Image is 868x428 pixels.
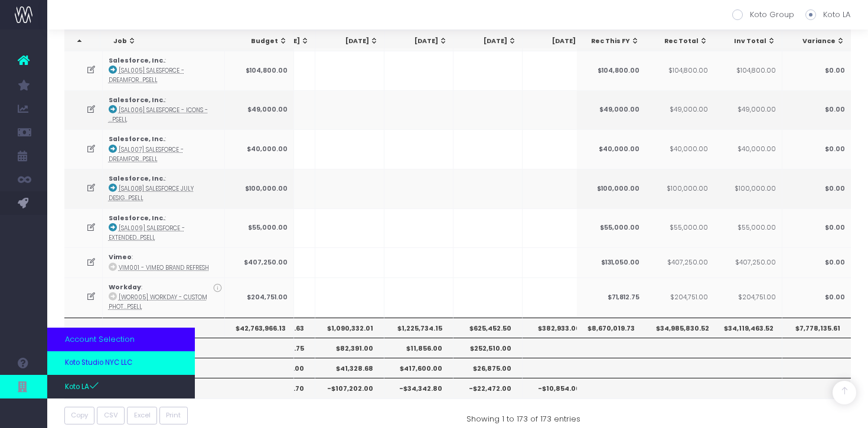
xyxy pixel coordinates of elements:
[103,277,225,317] td: :
[385,30,454,53] th: Oct 25: activate to sort column ascending
[576,129,645,169] td: $40,000.00
[64,407,95,425] button: Copy
[225,30,294,53] th: Budget: activate to sort column ascending
[384,378,453,398] th: -$34,342.80
[109,174,165,183] strong: Salesforce, Inc.
[713,30,782,53] th: Inv Total: activate to sort column ascending
[782,129,851,169] td: $0.00
[225,247,294,277] td: $407,250.00
[225,277,294,317] td: $204,751.00
[576,90,645,130] td: $49,000.00
[782,169,851,208] td: $0.00
[225,169,294,208] td: $100,000.00
[645,277,714,317] td: $204,751.00
[15,404,32,422] img: images/default_profile_image.png
[159,407,188,425] button: Print
[71,410,88,420] span: Copy
[109,293,207,311] abbr: [WOR005] Workday - Custom Photoshoot - Upsell
[47,375,195,398] a: Koto LA
[134,410,151,420] span: Excel
[713,169,782,208] td: $100,000.00
[119,264,209,272] abbr: VIM001 - Vimeo Brand Refresh
[109,67,184,84] abbr: [SAL005] Salesforce - Dreamforce Theme - Brand - Upsell
[782,208,851,248] td: $0.00
[453,378,523,398] th: -$22,472.00
[645,169,714,208] td: $100,000.00
[327,37,378,46] div: [DATE]
[127,407,157,425] button: Excel
[454,30,523,53] th: Nov 25: activate to sort column ascending
[645,318,714,338] th: $34,985,830.52
[576,247,645,277] td: $131,050.00
[65,358,132,368] span: Koto Studio NYC LLC
[782,90,851,130] td: $0.00
[645,208,714,248] td: $55,000.00
[65,334,135,345] span: Account Selection
[576,318,645,338] th: $8,670,019.73
[805,9,850,21] label: Koto LA
[792,37,844,46] div: Variance
[713,129,782,169] td: $40,000.00
[577,30,646,53] th: Rec This FY: activate to sort column ascending
[384,318,453,338] th: $1,225,734.15
[782,247,851,277] td: $0.00
[713,90,782,130] td: $49,000.00
[113,37,222,46] div: Job
[782,277,851,317] td: $0.00
[576,208,645,248] td: $55,000.00
[453,358,523,378] th: $26,875.00
[64,30,100,53] th: : activate to sort column descending
[103,169,225,208] td: :
[645,129,714,169] td: $40,000.00
[315,358,384,378] th: $41,328.68
[315,378,384,398] th: -$107,202.00
[396,37,448,46] div: [DATE]
[713,247,782,277] td: $407,250.00
[109,146,184,163] abbr: [SAL007] Salesforce - Dreamforce Sprint - Brand - Upsell
[225,208,294,248] td: $55,000.00
[166,410,181,420] span: Print
[713,208,782,248] td: $55,000.00
[588,37,639,46] div: Rec This FY
[316,30,385,53] th: Sep 25: activate to sort column ascending
[782,318,851,338] th: $7,778,135.61
[225,129,294,169] td: $40,000.00
[576,277,645,317] td: $71,812.75
[576,51,645,90] td: $104,800.00
[724,37,776,46] div: Inv Total
[103,247,225,277] td: :
[65,381,99,393] span: Koto LA
[103,30,229,53] th: Job: activate to sort column ascending
[384,358,453,378] th: $417,600.00
[225,51,294,90] td: $104,800.00
[109,283,141,292] strong: Workday
[466,407,580,425] div: Showing 1 to 173 of 173 entries
[236,37,288,46] div: Budget
[645,51,714,90] td: $104,800.00
[103,51,225,90] td: :
[225,318,294,338] th: $42,763,966.13
[782,51,851,90] td: $0.00
[523,30,592,53] th: Dec 25: activate to sort column ascending
[103,90,225,130] td: :
[713,277,782,317] td: $204,751.00
[453,318,523,338] th: $625,452.50
[109,253,132,262] strong: Vimeo
[109,56,165,65] strong: Salesforce, Inc.
[782,30,851,53] th: Variance: activate to sort column ascending
[103,129,225,169] td: :
[645,90,714,130] td: $49,000.00
[109,214,165,223] strong: Salesforce, Inc.
[109,185,194,202] abbr: [SAL008] Salesforce July Design Support - Brand - Upsell
[713,318,782,338] th: $34,119,463.52
[109,96,165,104] strong: Salesforce, Inc.
[523,318,592,338] th: $382,933.00
[315,338,384,358] th: $82,391.00
[645,247,714,277] td: $407,250.00
[384,338,453,358] th: $11,856.00
[104,410,118,420] span: CSV
[109,224,185,241] abbr: [SAL009] Salesforce - Extended July Support - Brand - Upsell
[109,106,208,123] abbr: [SAL006] Salesforce - Icons - Brand - Upsell
[732,9,794,21] label: Koto Group
[47,351,195,375] a: Koto Studio NYC LLC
